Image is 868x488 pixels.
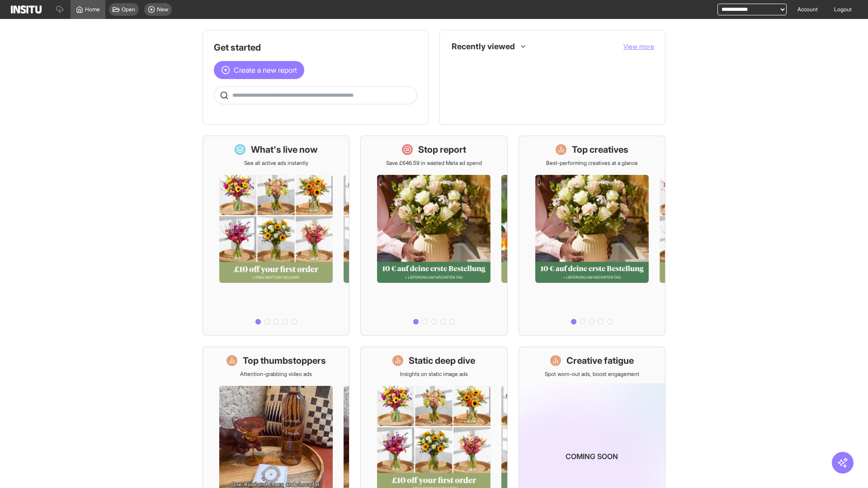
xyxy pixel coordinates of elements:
[85,6,100,13] span: Home
[244,160,308,167] p: See all active ads instantly
[623,42,654,50] span: View more
[214,61,304,79] button: Create a new report
[409,354,475,367] h1: Static deep dive
[214,41,417,54] h1: Get started
[122,6,135,13] span: Open
[623,42,654,51] button: View more
[234,65,297,75] span: Create a new report
[240,371,312,378] p: Attention-grabbing video ads
[519,136,665,336] a: Top creativesBest-performing creatives at a glance
[572,143,628,156] h1: Top creatives
[11,5,42,14] img: Logo
[546,160,638,167] p: Best-performing creatives at a glance
[400,371,468,378] p: Insights on static image ads
[203,136,349,336] a: What's live nowSee all active ads instantly
[157,6,168,13] span: New
[418,143,466,156] h1: Stop report
[360,136,507,336] a: Stop reportSave £646.59 in wasted Meta ad spend
[251,143,318,156] h1: What's live now
[243,354,326,367] h1: Top thumbstoppers
[386,160,482,167] p: Save £646.59 in wasted Meta ad spend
